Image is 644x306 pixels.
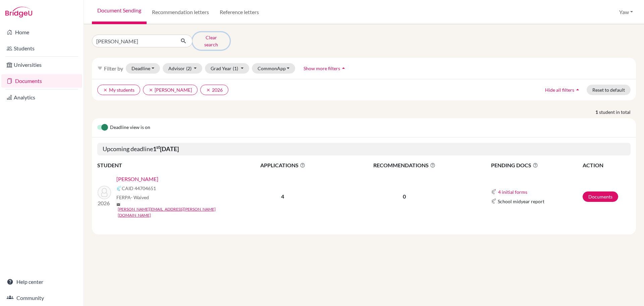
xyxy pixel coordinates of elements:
a: Students [1,42,82,55]
th: ACTION [582,161,631,170]
button: clearMy students [97,85,140,95]
button: CommonApp [252,63,296,74]
span: mail [116,203,120,207]
span: APPLICATIONS [232,161,334,169]
a: Universities [1,58,82,72]
button: Deadline [126,63,160,74]
span: (2) [186,65,192,71]
h5: Upcoming deadline [97,143,631,156]
img: Bridge-U [5,7,32,17]
span: PENDING DOCS [491,161,582,169]
button: 4 initial forms [498,188,528,196]
i: clear [206,88,211,92]
a: Help center [1,275,82,289]
p: 2026 [98,199,111,207]
span: School midyear report [498,198,544,205]
b: 4 [281,193,284,200]
span: Filter by [104,65,123,72]
img: Common App logo [491,189,496,194]
b: 1 [DATE] [153,145,179,152]
i: arrow_drop_up [340,65,347,72]
i: arrow_drop_up [574,86,581,93]
span: Hide all filters [545,87,574,93]
sup: st [156,144,160,150]
button: clear2026 [200,85,228,95]
span: Show more filters [304,65,340,71]
i: clear [103,88,108,92]
span: RECOMMENDATIONS [334,161,475,169]
span: FERPA [116,194,149,201]
i: filter_list [97,65,103,71]
span: (1) [233,65,238,71]
button: Hide all filtersarrow_drop_up [539,85,587,95]
button: Show more filtersarrow_drop_up [298,63,353,74]
span: student in total [599,108,636,116]
img: Common App logo [116,186,122,191]
span: Deadline view is on [110,124,150,132]
p: 0 [334,192,475,201]
button: Clear search [193,32,230,50]
a: [PERSON_NAME] [116,175,158,183]
img: Baffour, Alexis Aseda [98,186,111,199]
a: Home [1,26,82,39]
strong: 1 [595,108,599,116]
a: Documents [583,191,618,202]
button: Yaw [616,6,636,18]
button: Grad Year(1) [205,63,249,74]
a: Community [1,291,82,305]
a: Documents [1,74,82,88]
input: Find student by name... [92,35,175,47]
button: clear[PERSON_NAME] [143,85,198,95]
i: clear [149,88,153,92]
button: Reset to default [587,85,631,95]
img: Common App logo [491,199,496,204]
button: Advisor(2) [163,63,203,74]
a: Analytics [1,91,82,104]
a: [PERSON_NAME][EMAIL_ADDRESS][PERSON_NAME][DOMAIN_NAME] [118,206,236,218]
th: STUDENT [97,161,231,170]
span: - Waived [131,194,149,200]
span: CAID 44704651 [122,185,156,192]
